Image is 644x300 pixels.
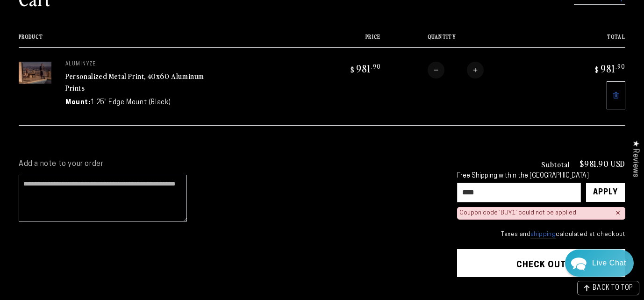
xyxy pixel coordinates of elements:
[550,34,625,47] th: Total
[70,47,128,53] span: Away until [DATE]
[595,65,599,74] span: $
[371,62,381,70] sup: .90
[65,71,204,93] a: Personalized Metal Print, 40x60 Aluminum Prints
[349,62,381,75] bdi: 981
[530,231,556,238] a: shipping
[457,172,625,180] div: Free Shipping within the [GEOGRAPHIC_DATA]
[19,34,305,47] th: Product
[541,160,570,168] h3: Subtotal
[594,62,625,75] bdi: 981
[593,183,618,202] div: Apply
[87,14,112,38] img: John
[305,34,380,47] th: Price
[72,200,127,205] span: We run on
[565,250,634,277] div: Chat widget toggle
[457,249,625,277] button: Check out
[19,159,438,169] label: Add a note to your order
[592,250,626,277] div: Contact Us Directly
[444,62,467,79] input: Quantity for Personalized Metal Print, 40x60 Aluminum Prints
[351,65,355,74] span: $
[459,209,578,217] div: Coupon code 'BUY1' could not be applied.
[607,81,625,109] a: Remove 40"x60" Rectangle White Glossy Aluminyzed Photo
[593,285,633,292] span: BACK TO TOP
[615,62,625,70] sup: .90
[91,98,171,107] dd: 1.25" Edge Mount (Black)
[381,34,550,47] th: Quantity
[100,198,126,205] span: Re:amaze
[457,230,625,239] small: Taxes and calculated at checkout
[62,214,137,229] a: Leave A Message
[107,14,131,38] img: Helga
[68,14,92,38] img: Marie J
[65,62,206,67] p: aluminyze
[580,159,625,168] p: $981.90 USD
[626,133,644,185] div: Click to open Judge.me floating reviews tab
[65,98,91,107] dt: Mount:
[615,209,620,217] div: ×
[19,62,51,84] img: 40"x60" Rectangle White Glossy Aluminyzed Photo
